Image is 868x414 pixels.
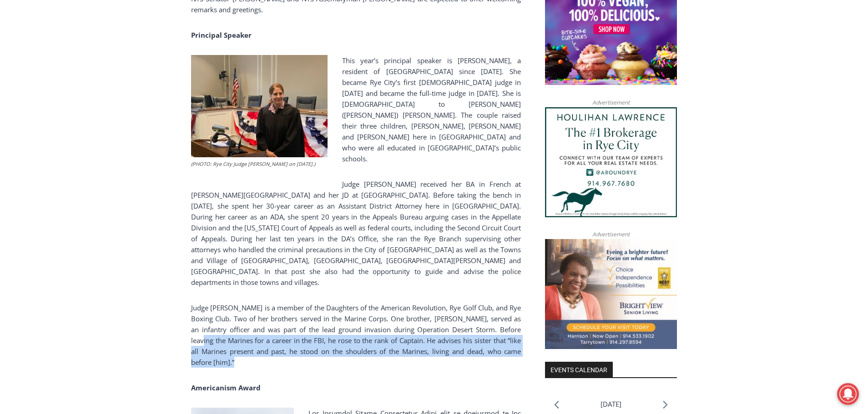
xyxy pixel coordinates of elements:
span: Advertisement [583,230,639,239]
li: [DATE] [601,398,621,410]
div: Co-sponsored by Westchester County Parks [95,27,127,75]
figcaption: (PHOTO: Rye City Judge [PERSON_NAME] on [DATE].) [191,160,328,168]
strong: Principal Speaker [191,30,252,40]
div: 1 [95,77,99,86]
div: / [101,77,104,86]
img: Houlihan Lawrence The #1 Brokerage in Rye City [545,107,677,217]
img: s_800_29ca6ca9-f6cc-433c-a631-14f6620ca39b.jpeg [0,0,91,90]
h2: Events Calendar [545,362,613,377]
strong: Americanism Award [191,383,261,392]
p: Judge [PERSON_NAME] is a member of the Daughters of the American Revolution, Rye Golf Club, and R... [191,302,521,368]
div: 6 [106,77,110,86]
a: [PERSON_NAME] Read Sanctuary Fall Fest: [DATE] [0,90,131,113]
a: Previous month [554,400,559,409]
img: (PHOTO: Rye City Judge Valerie A. Livingston on January 1st, 2022.) [191,55,328,157]
img: Brightview Senior Living [545,239,677,349]
span: Advertisement [583,98,639,107]
p: Judge [PERSON_NAME] received her BA in French at [PERSON_NAME][GEOGRAPHIC_DATA] and her JD at [GE... [191,179,521,288]
p: This year’s principal speaker is [PERSON_NAME], a resident of [GEOGRAPHIC_DATA] since [DATE]. She... [191,55,521,164]
span: Intern @ [DOMAIN_NAME] [238,90,422,111]
h4: [PERSON_NAME] Read Sanctuary Fall Fest: [DATE] [7,91,116,112]
a: Intern @ [DOMAIN_NAME] [219,88,441,113]
div: "At the 10am stand-up meeting, each intern gets a chance to take [PERSON_NAME] and the other inte... [230,0,430,88]
a: Next month [663,400,668,409]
